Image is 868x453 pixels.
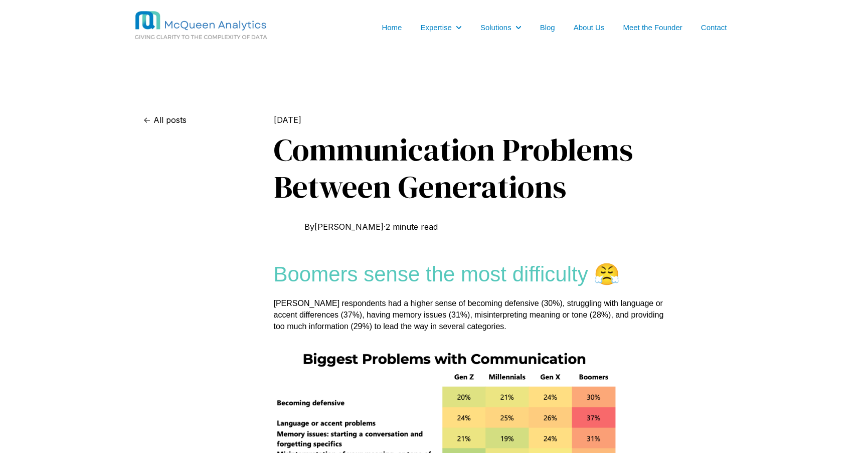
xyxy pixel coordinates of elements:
a: Solutions [480,22,511,33]
time: [DATE] [274,114,675,125]
a: [PERSON_NAME] [314,221,384,232]
span: · [384,221,386,232]
span: Boomers sense the most difficulty 😤 [274,262,620,286]
span: Communication Problems Between Generations [274,128,633,208]
img: MCQ BG 1 [133,10,309,42]
a: All posts [143,114,274,125]
span: [PERSON_NAME] respondents had a higher sense of becoming defensive (30%), struggling with languag... [274,299,664,331]
a: About Us [574,22,605,33]
a: Blog [540,22,555,33]
img: Picture of Chris Podehl [274,214,299,239]
a: Contact [701,22,727,33]
span: 2 minute read [386,221,438,232]
nav: Desktop navigation [334,22,735,33]
a: Home [382,22,402,33]
a: Meet the Founder [623,22,682,33]
a: Expertise [420,22,452,33]
div: By [274,214,675,239]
